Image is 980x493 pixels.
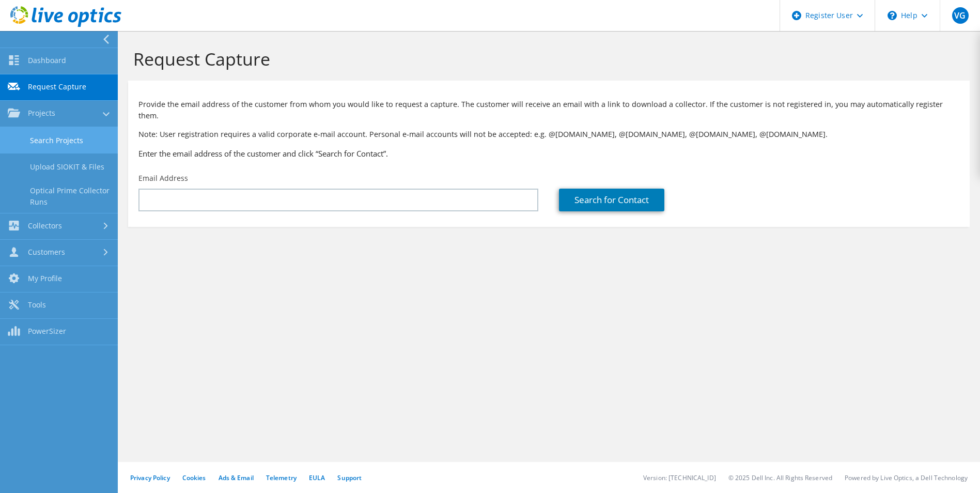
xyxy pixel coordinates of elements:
[138,173,188,183] label: Email Address
[219,473,254,482] a: Ads & Email
[309,473,325,482] a: EULA
[888,11,897,20] svg: \n
[138,148,959,159] h3: Enter the email address of the customer and click “Search for Contact”.
[138,99,959,121] p: Provide the email address of the customer from whom you would like to request a capture. The cust...
[337,473,362,482] a: Support
[130,473,170,482] a: Privacy Policy
[845,473,968,482] li: Powered by Live Optics, a Dell Technology
[559,189,664,211] a: Search for Contact
[182,473,206,482] a: Cookies
[138,129,959,140] p: Note: User registration requires a valid corporate e-mail account. Personal e-mail accounts will ...
[643,473,716,482] li: Version: [TECHNICAL_ID]
[133,48,959,70] h1: Request Capture
[266,473,297,482] a: Telemetry
[728,473,832,482] li: © 2025 Dell Inc. All Rights Reserved
[952,7,969,24] span: VG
